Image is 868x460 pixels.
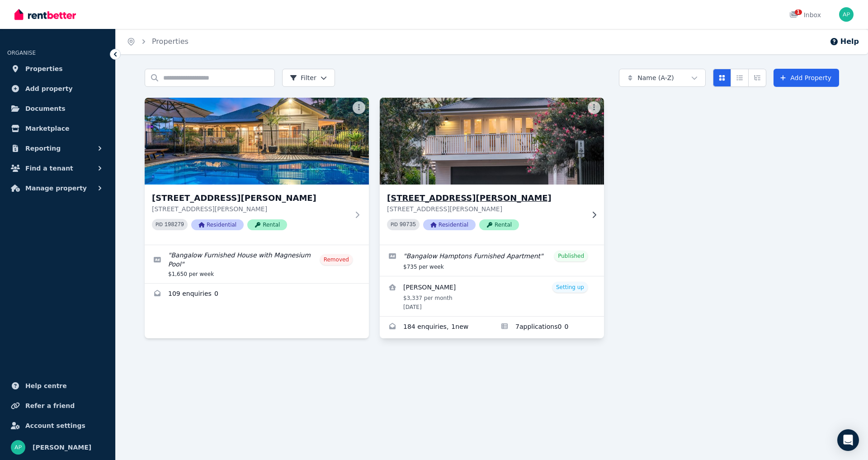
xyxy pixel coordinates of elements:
button: More options [588,101,600,114]
a: Properties [152,37,189,46]
span: Documents [25,103,66,114]
span: Properties [25,63,63,74]
span: Residential [423,219,476,230]
a: Properties [7,60,108,78]
span: Find a tenant [25,163,73,174]
span: Filter [290,73,316,82]
a: 2A Sansom Street, Bangalow[STREET_ADDRESS][PERSON_NAME][STREET_ADDRESS][PERSON_NAME]PID 90735Resi... [380,98,604,245]
span: Rental [247,219,287,230]
a: Help centre [7,377,108,395]
span: [PERSON_NAME] [33,442,91,453]
span: Reporting [25,143,61,154]
span: Account settings [25,420,85,431]
code: 198279 [165,222,184,228]
div: Inbox [789,10,821,19]
div: View options [713,69,766,87]
a: Edit listing: Bangalow Furnished House with Magnesium Pool [145,245,369,283]
button: Find a tenant [7,159,108,177]
button: Reporting [7,139,108,157]
a: Enquiries for 2A Sansom Street, Bangalow [380,317,492,338]
button: Expanded list view [748,69,766,87]
span: Refer a friend [25,400,75,411]
div: Open Intercom Messenger [837,429,859,451]
button: Manage property [7,179,108,197]
span: Rental [479,219,519,230]
a: Account settings [7,417,108,435]
code: 90735 [400,222,416,228]
span: 1 [795,9,802,15]
span: Name (A-Z) [637,73,674,82]
a: View details for Nicole Hunt [380,276,604,316]
a: Add property [7,80,108,98]
span: Residential [191,219,244,230]
a: Applications for 2A Sansom Street, Bangalow [492,317,604,338]
button: Help [830,36,859,47]
a: Refer a friend [7,397,108,415]
button: Compact list view [731,69,749,87]
a: Marketplace [7,119,108,138]
h3: [STREET_ADDRESS][PERSON_NAME] [152,192,349,204]
img: Aurora Pagonis [11,440,25,455]
a: Enquiries for 2 Sansom Street, Bangalow [145,284,369,305]
h3: [STREET_ADDRESS][PERSON_NAME] [387,192,584,204]
small: PID [156,222,163,227]
button: More options [353,101,365,114]
span: Manage property [25,183,87,194]
button: Name (A-Z) [619,69,706,87]
span: Marketplace [25,123,69,134]
img: 2 Sansom Street, Bangalow [145,98,369,185]
img: Aurora Pagonis [839,7,854,22]
img: 2A Sansom Street, Bangalow [374,95,610,187]
p: [STREET_ADDRESS][PERSON_NAME] [387,204,584,213]
span: Add property [25,83,73,94]
p: [STREET_ADDRESS][PERSON_NAME] [152,204,349,213]
nav: Breadcrumb [116,29,199,54]
a: 2 Sansom Street, Bangalow[STREET_ADDRESS][PERSON_NAME][STREET_ADDRESS][PERSON_NAME]PID 198279Resi... [145,98,369,245]
button: Card view [713,69,731,87]
button: Filter [282,69,335,87]
a: Documents [7,100,108,118]
a: Edit listing: Bangalow Hamptons Furnished Apartment [380,245,604,276]
span: ORGANISE [7,50,36,56]
a: Add Property [774,69,839,87]
img: RentBetter [14,8,76,21]
span: Help centre [25,380,67,391]
small: PID [391,222,398,227]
